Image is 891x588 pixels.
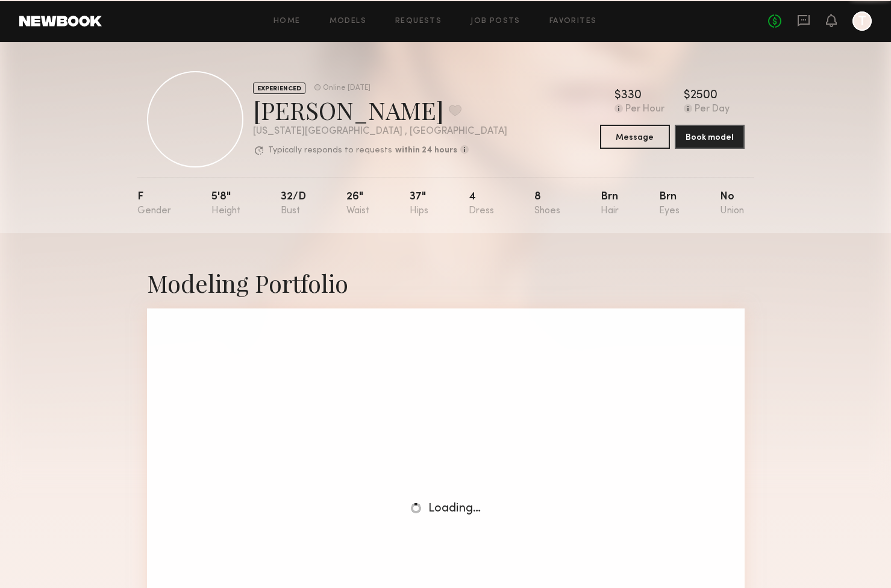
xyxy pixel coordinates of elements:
[852,11,872,31] a: T
[621,90,642,102] div: 330
[614,90,621,102] div: $
[211,192,240,216] div: 5'8"
[268,146,392,155] p: Typically responds to requests
[471,17,521,25] a: Job Posts
[625,104,664,115] div: Per Hour
[601,192,619,216] div: Brn
[684,90,690,102] div: $
[274,17,301,25] a: Home
[659,192,680,216] div: Brn
[690,90,717,102] div: 2500
[695,104,730,115] div: Per Day
[720,192,744,216] div: No
[323,84,370,92] div: Online [DATE]
[137,192,171,216] div: F
[600,125,670,149] button: Message
[534,192,560,216] div: 8
[395,146,457,155] b: within 24 hours
[253,83,305,94] div: EXPERIENCED
[428,503,481,514] span: Loading…
[330,17,366,25] a: Models
[395,17,442,25] a: Requests
[253,94,507,126] div: [PERSON_NAME]
[675,125,745,149] button: Book model
[410,192,428,216] div: 37"
[253,127,507,137] div: [US_STATE][GEOGRAPHIC_DATA] , [GEOGRAPHIC_DATA]
[469,192,494,216] div: 4
[281,192,306,216] div: 32/d
[346,192,369,216] div: 26"
[549,17,597,25] a: Favorites
[147,267,745,299] div: Modeling Portfolio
